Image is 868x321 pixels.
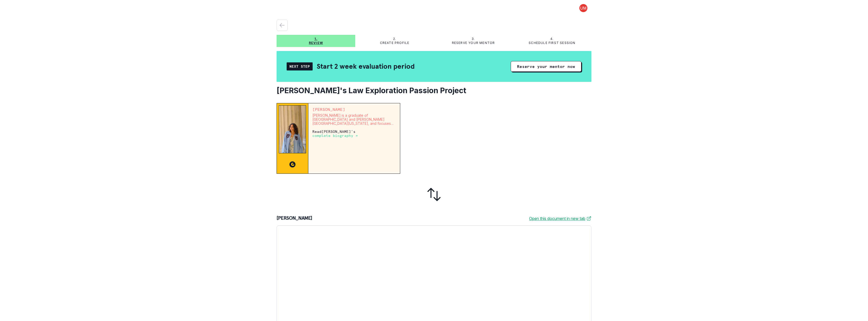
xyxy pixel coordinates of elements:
p: Read [PERSON_NAME] 's [312,130,396,138]
p: 2. [393,37,396,41]
p: 3. [472,37,475,41]
p: 4. [550,37,554,41]
button: Reserve your mentor now [511,61,581,72]
img: CC image [289,161,295,167]
p: [PERSON_NAME] [312,107,396,111]
p: Create profile [380,41,410,45]
img: Mentor Image [279,105,306,153]
p: [PERSON_NAME] [277,215,312,221]
button: profile picture [575,4,591,12]
h2: [PERSON_NAME]'s Law Exploration Passion Project [277,86,591,95]
div: Next Step [287,62,313,70]
h2: Start 2 week evaluation period [317,62,415,71]
p: Review [309,41,323,45]
a: complete biography → [312,133,358,138]
a: Open this document in new tab [529,215,591,221]
p: Schedule first session [529,41,575,45]
p: 1. [314,37,317,41]
p: [PERSON_NAME] is a graduate of [GEOGRAPHIC_DATA] and [PERSON_NAME][GEOGRAPHIC_DATA][US_STATE], an... [312,113,396,126]
p: Reserve your mentor [452,41,495,45]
